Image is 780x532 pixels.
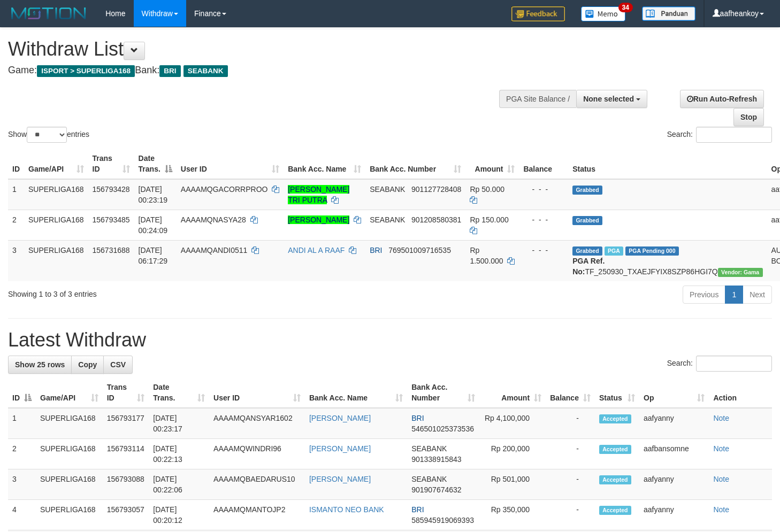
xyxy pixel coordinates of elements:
[370,215,405,224] span: SEABANK
[103,377,149,408] th: Trans ID: activate to sort column ascending
[24,179,88,210] td: SUPERLIGA168
[546,500,595,530] td: -
[725,286,743,304] a: 1
[8,179,24,210] td: 1
[523,214,564,225] div: - - -
[605,246,623,256] span: Marked by aafromsomean
[568,240,767,281] td: TF_250930_TXAEJFYIX8SZP86HGI7Q
[642,6,695,21] img: panduan.png
[36,469,103,500] td: SUPERLIGA168
[639,469,709,500] td: aafyanny
[36,408,103,439] td: SUPERLIGA168
[8,149,24,179] th: ID
[183,65,228,77] span: SEABANK
[470,246,503,265] span: Rp 1.500.000
[583,95,634,103] span: None selected
[572,246,602,256] span: Grabbed
[288,215,349,224] a: [PERSON_NAME]
[696,356,772,372] input: Search:
[709,377,772,408] th: Action
[546,408,595,439] td: -
[546,469,595,500] td: -
[411,455,461,464] span: Copy 901338915843 to clipboard
[411,475,447,483] span: SEABANK
[572,216,602,225] span: Grabbed
[15,360,65,369] span: Show 25 rows
[470,215,508,224] span: Rp 150.000
[599,506,631,515] span: Accepted
[407,377,479,408] th: Bank Acc. Number: activate to sort column ascending
[177,149,284,179] th: User ID: activate to sort column ascending
[511,6,565,21] img: Feedback.jpg
[8,284,317,299] div: Showing 1 to 3 of 3 entries
[546,377,595,408] th: Balance: activate to sort column ascending
[568,149,767,179] th: Status
[149,377,209,408] th: Date Trans.: activate to sort column ascending
[599,475,631,484] span: Accepted
[24,149,88,179] th: Game/API: activate to sort column ascending
[683,286,725,304] a: Previous
[713,444,729,453] a: Note
[370,246,382,255] span: BRI
[743,286,772,304] a: Next
[8,329,772,351] h1: Latest Withdraw
[103,356,133,374] a: CSV
[209,377,305,408] th: User ID: activate to sort column ascending
[696,127,772,143] input: Search:
[305,377,407,408] th: Bank Acc. Name: activate to sort column ascending
[139,185,168,204] span: [DATE] 00:23:19
[139,215,168,235] span: [DATE] 00:24:09
[8,65,509,76] h4: Game: Bank:
[27,127,67,143] select: Showentries
[639,377,709,408] th: Op: activate to sort column ascending
[8,469,36,500] td: 3
[595,377,639,408] th: Status: activate to sort column ascending
[149,500,209,530] td: [DATE] 00:20:12
[103,500,149,530] td: 156793057
[8,377,36,408] th: ID: activate to sort column descending
[625,246,679,256] span: PGA Pending
[8,356,72,374] a: Show 25 rows
[37,65,135,77] span: ISPORT > SUPERLIGA168
[8,210,24,240] td: 2
[411,215,461,224] span: Copy 901208580381 to clipboard
[8,408,36,439] td: 1
[181,185,268,194] span: AAAAMQGACORRPROO
[618,3,633,12] span: 34
[134,149,177,179] th: Date Trans.: activate to sort column descending
[718,268,763,277] span: Vendor URL: https://trx31.1velocity.biz
[8,439,36,469] td: 2
[139,246,168,265] span: [DATE] 06:17:29
[639,439,709,469] td: aafbansomne
[288,246,345,255] a: ANDI AL A RAAF
[519,149,568,179] th: Balance
[411,425,474,433] span: Copy 546501025373536 to clipboard
[599,414,631,423] span: Accepted
[181,246,248,255] span: AAAAMQANDI0511
[8,38,509,60] h1: Withdraw List
[209,408,305,439] td: AAAAMQANSYAR1602
[93,185,130,194] span: 156793428
[309,505,384,514] a: ISMANTO NEO BANK
[288,185,349,204] a: [PERSON_NAME] TRI PUTRA
[36,377,103,408] th: Game/API: activate to sort column ascending
[639,500,709,530] td: aafyanny
[499,90,576,108] div: PGA Site Balance /
[667,127,772,143] label: Search:
[365,149,465,179] th: Bank Acc. Number: activate to sort column ascending
[93,215,130,224] span: 156793485
[103,439,149,469] td: 156793114
[388,246,451,255] span: Copy 769501009716535 to clipboard
[713,505,729,514] a: Note
[36,439,103,469] td: SUPERLIGA168
[110,360,126,369] span: CSV
[411,444,447,453] span: SEABANK
[572,257,605,276] b: PGA Ref. No:
[479,439,546,469] td: Rp 200,000
[639,408,709,439] td: aafyanny
[103,408,149,439] td: 156793177
[209,439,305,469] td: AAAAMQWINDRI96
[470,185,504,194] span: Rp 50.000
[309,414,371,422] a: [PERSON_NAME]
[8,127,89,143] label: Show entries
